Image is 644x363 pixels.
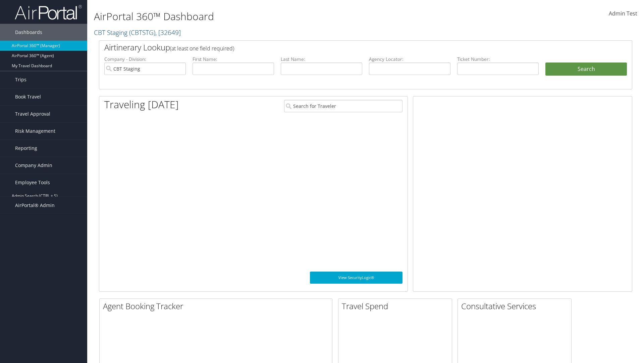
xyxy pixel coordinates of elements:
[94,28,181,37] a: CBT Staging
[369,56,450,63] label: Agency Locator:
[310,272,402,284] a: View SecurityLogic®
[94,9,456,24] h1: AirPortal 360™ Dashboard
[103,300,332,312] h2: Agent Booking Tracker
[129,28,155,37] span: ( CBTSTG )
[461,300,571,312] h2: Consultative Services
[15,197,55,214] span: AirPortal® Admin
[15,123,55,139] span: Risk Management
[155,28,181,37] span: , [ 32649 ]
[15,24,42,41] span: Dashboards
[104,97,179,112] h1: Traveling [DATE]
[15,140,37,157] span: Reporting
[342,300,452,312] h2: Travel Spend
[104,56,186,63] label: Company - Division:
[104,42,583,53] h2: Airtinerary Lookup
[15,71,26,88] span: Trips
[170,45,234,52] span: (at least one field required)
[15,4,82,20] img: airportal-logo.png
[15,157,52,174] span: Company Admin
[284,100,402,112] input: Search for Traveler
[457,56,539,63] label: Ticket Number:
[15,106,50,122] span: Travel Approval
[15,88,41,105] span: Book Travel
[193,56,274,63] label: First Name:
[545,63,627,76] button: Search
[609,10,637,17] span: Admin Test
[609,3,637,24] a: Admin Test
[15,174,50,191] span: Employee Tools
[281,56,362,63] label: Last Name:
